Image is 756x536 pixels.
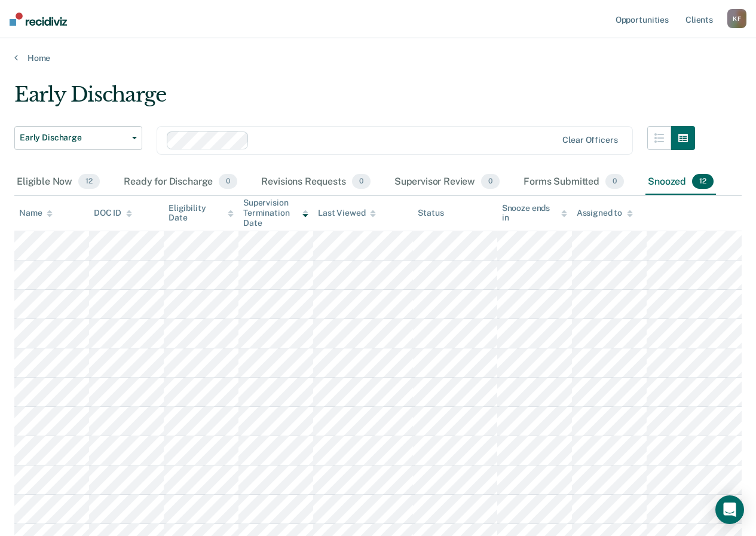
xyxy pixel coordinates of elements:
div: Assigned to [577,208,633,218]
div: Name [19,208,53,218]
div: Eligibility Date [169,203,234,223]
span: 12 [78,174,100,189]
div: Open Intercom Messenger [715,495,744,524]
img: Recidiviz [10,13,67,26]
div: Ready for Discharge0 [121,169,240,195]
div: Eligible Now12 [14,169,102,195]
span: 0 [481,174,500,189]
span: 0 [219,174,237,189]
div: Early Discharge [14,82,695,117]
div: Revisions Requests0 [259,169,372,195]
div: DOC ID [94,208,132,218]
span: 0 [352,174,371,189]
div: Supervisor Review0 [392,169,503,195]
button: KF [727,9,746,28]
span: 12 [692,174,714,189]
div: Snoozed12 [645,169,716,195]
div: Status [418,208,443,218]
div: Last Viewed [318,208,376,218]
div: Forms Submitted0 [521,169,626,195]
a: Home [14,53,742,63]
button: Early Discharge [14,126,142,150]
div: Clear officers [562,135,617,145]
span: Early Discharge [20,133,127,143]
div: Snooze ends in [502,203,567,223]
span: 0 [605,174,624,189]
div: Supervision Termination Date [243,198,308,228]
div: K F [727,9,746,28]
